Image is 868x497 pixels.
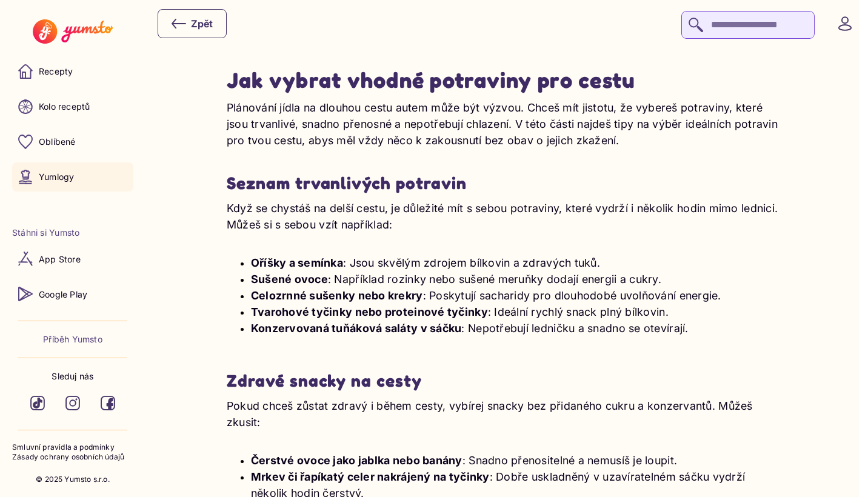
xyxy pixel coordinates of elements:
[39,171,74,183] p: Yumlogy
[12,244,133,273] a: App Store
[251,322,462,335] strong: Konzervovaná tuňáková saláty v sáčku
[227,99,778,148] p: Plánování jídla na dlouhou cestu autem může být výzvou. Chceš mít jistotu, že vybereš potraviny, ...
[251,256,343,269] strong: Oříšky a semínka
[251,255,778,271] p: : Jsou skvělým zdrojem bílkovin a zdravých tuků.
[251,454,462,467] strong: Čerstvé ovoce jako jablka nebo banány
[39,136,76,148] p: Oblíbené
[12,162,133,192] a: Yumlogy
[251,289,423,302] strong: Celozrnné sušenky nebo krekry
[227,66,778,93] h2: Jak vybrat vhodné potraviny pro cestu
[12,127,133,156] a: Oblíbené
[12,227,133,239] li: Stáhni si Yumsto
[39,289,87,301] p: Google Play
[12,442,133,453] a: Smluvní pravidla a podmínky
[251,273,328,285] strong: Sušené ovoce
[36,475,110,485] p: © 2025 Yumsto s.r.o.
[12,279,133,309] a: Google Play
[158,9,227,38] button: Zpět
[12,452,133,462] a: Zásady ochrany osobních údajů
[251,271,778,287] p: : Například rozinky nebo sušené meruňky dodají energii a cukry.
[251,304,778,320] p: : Ideální rychlý snack plný bílkovin.
[251,305,488,318] strong: Tvarohové tyčinky nebo proteinové tyčinky
[251,470,490,483] strong: Mrkev či řapíkatý celer nakrájený na tyčinky
[227,200,778,233] p: Když se chystáš na delší cestu, je důležité mít s sebou potraviny, které vydrží i několik hodin m...
[33,19,112,44] img: Yumsto logo
[39,253,81,265] p: App Store
[251,452,778,469] p: : Snadno přenositelné a nemusíš je loupit.
[39,65,73,78] p: Recepty
[52,370,93,382] p: Sleduj nás
[251,287,778,304] p: : Poskytují sacharidy pro dlouhodobé uvolňování energie.
[43,333,102,345] a: Příběh Yumsto
[251,320,778,336] p: : Nepotřebují ledničku a snadno se otevírají.
[12,92,133,121] a: Kolo receptů
[12,57,133,86] a: Recepty
[227,370,778,392] h3: Zdravé snacky na cesty
[39,101,90,113] p: Kolo receptů
[227,398,778,430] p: Pokud chceš zůstat zdravý i během cesty, vybírej snacky bez přidaného cukru a konzervantů. Můžeš ...
[227,173,778,194] h3: Seznam trvanlivých potravin
[172,16,213,31] div: Zpět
